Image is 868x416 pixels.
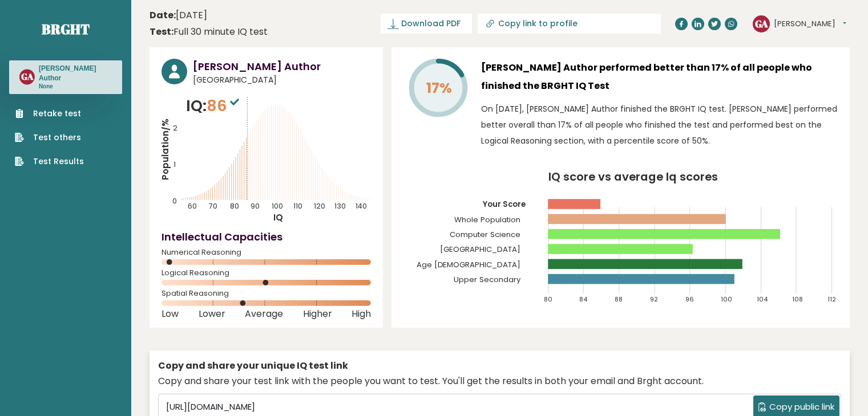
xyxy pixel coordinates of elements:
[207,95,242,116] span: 86
[173,123,177,133] tspan: 2
[686,295,695,304] tspan: 96
[356,201,367,211] tspan: 140
[615,295,623,304] tspan: 88
[186,95,242,117] p: IQ:
[173,160,176,169] tspan: 1
[334,201,346,211] tspan: 130
[544,295,552,304] tspan: 80
[15,132,84,144] a: Test others
[251,201,260,211] tspan: 90
[455,214,521,225] tspan: Whole Population
[273,211,283,223] tspan: IQ
[162,291,371,296] span: Spatial Reasoning
[193,74,371,86] span: [GEOGRAPHIC_DATA]
[481,59,838,95] h3: [PERSON_NAME] Author performed better than 17% of all people who finished the BRGHT IQ Test
[159,119,171,180] tspan: Population/%
[150,25,173,38] b: Test:
[15,108,84,120] a: Retake test
[483,199,526,210] tspan: Your Score
[162,271,371,275] span: Logical Reasoning
[774,18,846,30] button: [PERSON_NAME]
[150,9,176,22] b: Date:
[450,229,521,240] tspan: Computer Science
[193,59,371,74] h3: [PERSON_NAME] Author
[579,295,588,304] tspan: 84
[158,359,841,373] div: Copy and share your unique IQ test link
[15,156,84,168] a: Test Results
[272,201,283,211] tspan: 100
[381,14,472,34] a: Download PDF
[417,259,521,270] tspan: Age [DEMOGRAPHIC_DATA]
[209,201,217,211] tspan: 70
[651,295,659,304] tspan: 92
[454,274,522,285] tspan: Upper Secondary
[293,201,302,211] tspan: 110
[230,201,239,211] tspan: 80
[314,201,325,211] tspan: 120
[162,229,371,244] h4: Intellectual Capacities
[828,295,837,304] tspan: 112
[401,18,461,30] span: Download PDF
[158,374,841,388] div: Copy and share your test link with the people you want to test. You'll get the results in both yo...
[172,196,177,206] tspan: 0
[441,244,521,255] tspan: [GEOGRAPHIC_DATA]
[769,401,834,414] span: Copy public link
[21,71,34,83] text: GA
[793,295,804,304] tspan: 108
[352,312,371,316] span: High
[721,295,733,304] tspan: 100
[162,250,371,255] span: Numerical Reasoning
[426,78,452,98] tspan: 17%
[42,20,90,38] a: Brght
[150,9,207,22] time: [DATE]
[755,17,768,30] text: GA
[303,312,332,316] span: Higher
[757,295,768,304] tspan: 104
[39,83,112,91] p: None
[245,312,283,316] span: Average
[481,101,838,149] p: On [DATE], [PERSON_NAME] Author finished the BRGHT IQ test. [PERSON_NAME] performed better overal...
[162,312,179,316] span: Low
[549,169,718,185] tspan: IQ score vs average Iq scores
[39,64,112,83] h3: [PERSON_NAME] Author
[150,25,268,39] div: Full 30 minute IQ test
[188,201,197,211] tspan: 60
[199,312,225,316] span: Lower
